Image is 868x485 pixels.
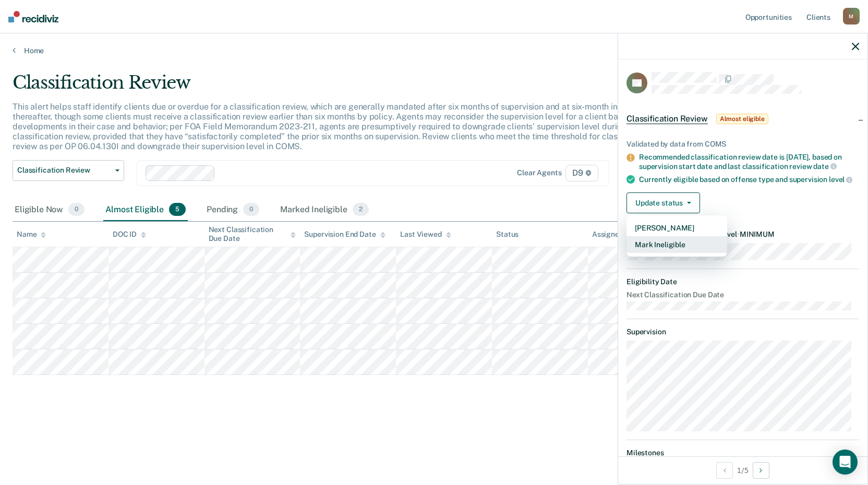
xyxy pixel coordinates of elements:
button: Next Opportunity [753,462,769,479]
div: Eligible Now [13,199,87,222]
div: Marked Ineligible [278,199,371,222]
div: Next Classification Due Date [209,225,296,243]
div: Classification Review [13,72,664,102]
div: Classification ReviewAlmost eligible [618,102,867,136]
dt: Eligibility Date [626,277,859,286]
span: Classification Review [17,166,111,175]
div: Open Intercom Messenger [833,450,858,475]
dt: Recommended Supervision Level MINIMUM [626,230,859,239]
div: M [843,8,860,25]
span: Classification Review [626,114,708,124]
button: Previous Opportunity [716,462,733,479]
button: Mark Ineligible [626,236,727,253]
div: Clear agents [517,168,561,177]
div: 1 / 5 [618,456,867,484]
button: Update status [626,192,700,213]
div: Supervision End Date [304,230,385,239]
div: Recommended classification review date is [DATE], based on supervision start date and last classi... [639,153,859,171]
div: DOC ID [113,230,146,239]
div: Validated by data from COMS [626,140,859,149]
img: Recidiviz [8,11,58,22]
span: 5 [169,203,186,216]
dt: Milestones [626,448,859,457]
dt: Next Classification Due Date [626,290,859,299]
span: level [829,175,852,184]
p: This alert helps staff identify clients due or overdue for a classification review, which are gen... [13,102,652,152]
span: 0 [243,203,259,216]
div: Status [496,230,519,239]
div: Pending [204,199,261,222]
div: Last Viewed [400,230,451,239]
div: Currently eligible based on offense type and supervision [639,175,859,184]
span: Almost eligible [716,114,768,124]
span: • [737,230,740,238]
span: 2 [353,203,369,216]
dt: Supervision [626,328,859,336]
div: Assigned to [592,230,641,239]
span: 0 [68,203,85,216]
div: Name [17,230,46,239]
span: D9 [565,165,598,181]
div: Almost Eligible [103,199,188,222]
button: [PERSON_NAME] [626,220,727,236]
a: Home [13,46,855,55]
